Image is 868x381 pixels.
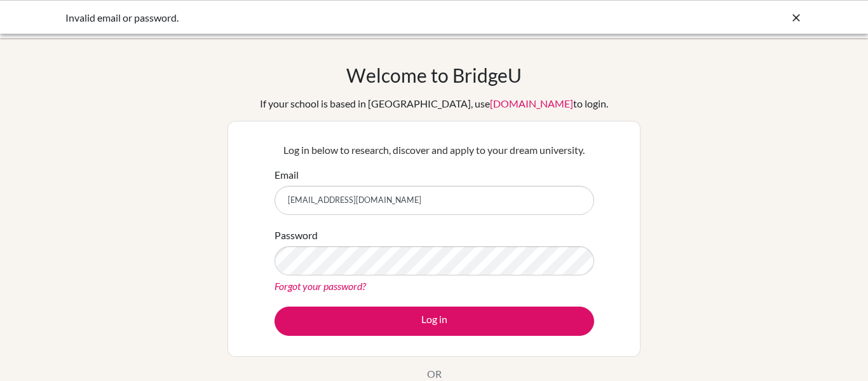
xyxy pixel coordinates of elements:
[275,142,594,158] p: Log in below to research, discover and apply to your dream university.
[275,280,366,292] a: Forgot your password?
[65,10,612,25] div: Invalid email or password.
[260,96,608,111] div: If your school is based in [GEOGRAPHIC_DATA], use to login.
[490,97,573,109] a: [DOMAIN_NAME]
[275,228,318,243] label: Password
[346,64,522,87] h1: Welcome to BridgeU
[275,167,299,183] label: Email
[275,307,594,336] button: Log in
